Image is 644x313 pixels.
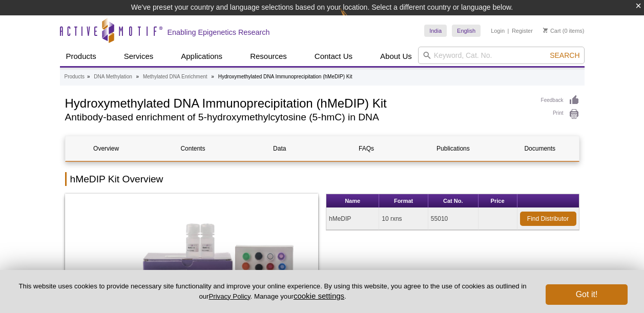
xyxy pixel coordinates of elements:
[94,72,132,81] a: DNA Methylation
[379,194,428,208] th: Format
[452,25,481,37] a: English
[550,51,579,59] span: Search
[60,47,102,66] a: Products
[136,74,139,79] li: »
[168,28,270,37] h2: Enabling Epigenetics Research
[326,194,379,208] th: Name
[308,47,359,66] a: Contact Us
[428,194,479,208] th: Cat No.
[412,136,494,161] a: Publications
[418,47,585,64] input: Keyword, Cat. No.
[499,136,580,161] a: Documents
[244,47,293,66] a: Resources
[65,172,579,186] h2: hMeDIP Kit Overview
[541,109,579,120] a: Print
[294,291,344,300] button: cookie settings
[374,47,418,66] a: About Us
[546,284,628,305] button: Got it!
[66,136,147,161] a: Overview
[428,208,479,230] td: 55010
[152,136,234,161] a: Contents
[508,25,509,37] li: |
[175,47,228,66] a: Applications
[326,208,379,230] td: hMeDIP
[543,25,585,37] li: (0 items)
[543,27,561,34] a: Cart
[118,47,160,66] a: Services
[211,74,214,79] li: »
[65,113,531,122] h2: Antibody-based enrichment of 5-hydroxymethylcytosine (5-hmC) in DNA
[218,74,352,79] li: Hydroxymethylated DNA Immunoprecipitation (hMeDIP) Kit
[424,25,447,37] a: India
[520,212,576,226] a: Find Distributor
[239,136,320,161] a: Data
[543,28,548,33] img: Your Cart
[491,27,505,34] a: Login
[379,208,428,230] td: 10 rxns
[16,282,529,301] p: This website uses cookies to provide necessary site functionality and improve your online experie...
[209,293,250,300] a: Privacy Policy
[325,136,407,161] a: FAQs
[541,95,579,106] a: Feedback
[65,95,531,110] h1: Hydroxymethylated DNA Immunoprecipitation (hMeDIP) Kit
[547,51,583,60] button: Search
[65,72,85,81] a: Products
[143,72,207,81] a: Methylated DNA Enrichment
[340,8,367,32] img: Change Here
[87,74,90,79] li: »
[479,194,517,208] th: Price
[512,27,533,34] a: Register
